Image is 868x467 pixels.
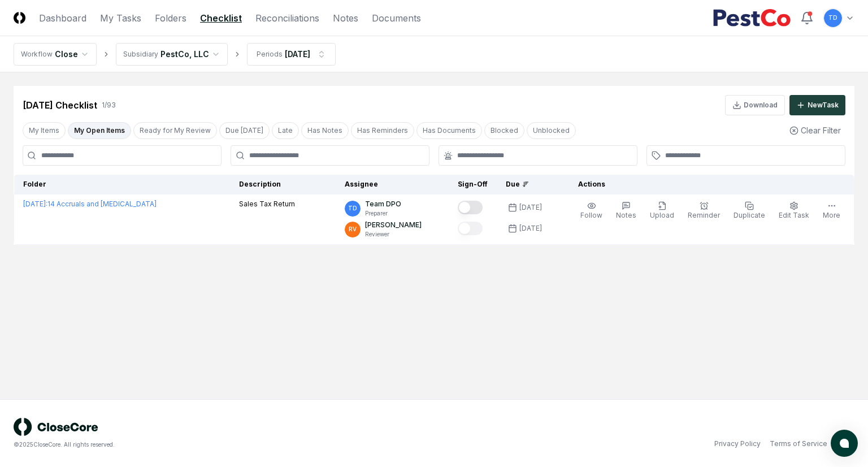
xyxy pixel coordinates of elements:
[285,48,310,60] div: [DATE]
[569,179,845,189] div: Actions
[770,439,827,449] a: Terms of Service
[506,179,551,189] div: Due
[23,98,97,112] div: [DATE] Checklist
[301,122,349,139] button: Has Notes
[821,199,843,223] button: More
[14,43,336,66] nav: breadcrumb
[372,11,421,25] a: Documents
[39,11,86,25] a: Dashboard
[648,199,676,223] button: Upload
[779,211,809,219] span: Edit Task
[458,201,483,214] button: Mark complete
[257,49,283,59] div: Periods
[365,230,422,239] p: Reviewer
[416,122,482,139] button: Has Documents
[68,122,131,139] button: My Open Items
[14,418,98,436] img: logo
[133,122,217,139] button: Ready for My Review
[734,211,765,219] span: Duplicate
[336,175,449,194] th: Assignee
[365,199,401,209] p: Team DPO
[155,11,186,25] a: Folders
[230,175,336,194] th: Description
[616,211,636,219] span: Notes
[650,211,674,219] span: Upload
[714,439,761,449] a: Privacy Policy
[785,120,845,141] button: Clear Filter
[23,200,47,208] span: [DATE] :
[14,12,25,24] img: Logo
[21,49,53,59] div: Workflow
[348,204,357,213] span: TD
[789,95,845,115] button: NewTask
[685,199,722,223] button: Reminder
[449,175,497,194] th: Sign-Off
[484,122,524,139] button: Blocked
[23,122,66,139] button: My Items
[580,211,602,219] span: Follow
[713,9,791,27] img: PestCo logo
[219,122,270,139] button: Due Today
[239,199,295,209] p: Sales Tax Return
[365,209,401,218] p: Preparer
[102,100,116,110] div: 1 / 93
[776,199,811,223] button: Edit Task
[725,95,785,115] button: Download
[272,122,299,139] button: Late
[808,100,839,110] div: New Task
[688,211,720,219] span: Reminder
[100,11,141,25] a: My Tasks
[247,43,336,66] button: Periods[DATE]
[14,440,434,449] div: © 2025 CloseCore. All rights reserved.
[200,11,242,25] a: Checklist
[351,122,414,139] button: Has Reminders
[519,202,542,213] div: [DATE]
[831,430,858,457] button: atlas-launcher
[365,220,422,230] p: [PERSON_NAME]
[255,11,319,25] a: Reconciliations
[23,200,157,208] a: [DATE]:14 Accruals and [MEDICAL_DATA]
[578,199,605,223] button: Follow
[828,14,837,22] span: TD
[123,49,158,59] div: Subsidiary
[14,175,231,194] th: Folder
[614,199,639,223] button: Notes
[519,223,542,233] div: [DATE]
[333,11,358,25] a: Notes
[731,199,767,223] button: Duplicate
[527,122,576,139] button: Unblocked
[823,8,843,28] button: TD
[458,222,483,235] button: Mark complete
[349,225,357,233] span: RV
